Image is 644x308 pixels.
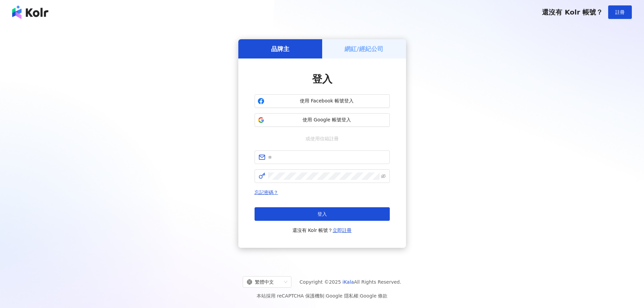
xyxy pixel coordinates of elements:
[271,45,289,53] h5: 品牌主
[542,8,603,16] span: 還沒有 Kolr 帳號？
[358,293,360,299] span: |
[255,190,278,195] a: 忘記密碼？
[324,293,326,299] span: |
[12,5,48,19] img: logo
[360,293,387,299] a: Google 條款
[615,9,625,15] span: 註冊
[300,278,401,286] span: Copyright © 2025 All Rights Reserved.
[608,5,632,19] button: 註冊
[342,279,354,285] a: iKala
[255,94,390,108] button: 使用 Facebook 帳號登入
[255,113,390,127] button: 使用 Google 帳號登入
[317,211,327,217] span: 登入
[267,117,387,123] span: 使用 Google 帳號登入
[381,174,386,179] span: eye-invisible
[344,45,383,53] h5: 網紅/經紀公司
[312,73,332,85] span: 登入
[247,277,281,287] div: 繁體中文
[333,228,352,233] a: 立即註冊
[292,226,352,234] span: 還沒有 Kolr 帳號？
[326,293,358,299] a: Google 隱私權
[257,292,387,300] span: 本站採用 reCAPTCHA 保護機制
[255,207,390,221] button: 登入
[267,98,387,104] span: 使用 Facebook 帳號登入
[301,135,343,142] span: 或使用信箱註冊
